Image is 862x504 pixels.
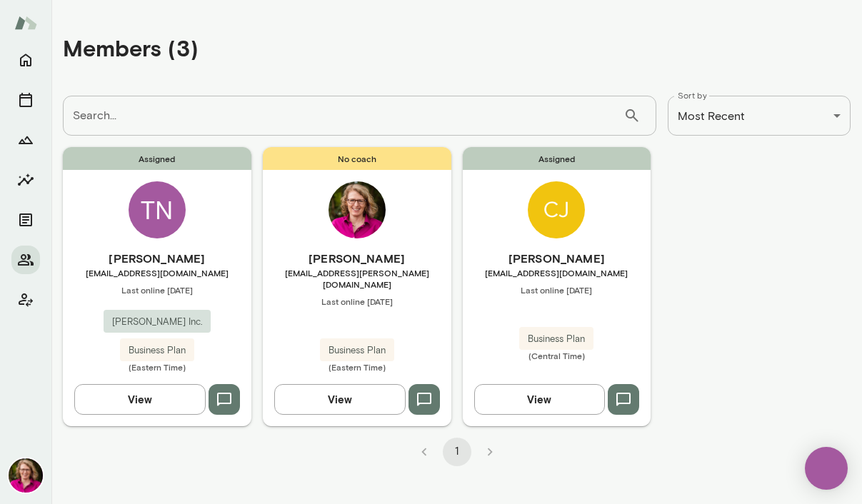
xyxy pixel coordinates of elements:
span: No coach [263,147,451,170]
button: page 1 [443,438,471,466]
span: Assigned [463,147,651,170]
span: Business Plan [320,343,394,358]
div: pagination [63,426,851,466]
div: Most Recent [668,96,851,136]
button: Client app [11,286,40,314]
span: [EMAIL_ADDRESS][DOMAIN_NAME] [63,267,251,278]
span: [PERSON_NAME] Inc. [104,315,211,329]
span: Business Plan [519,332,593,346]
span: Assigned [63,147,251,170]
span: (Eastern Time) [263,361,451,373]
button: View [474,384,606,414]
h4: Members (3) [63,34,199,61]
span: [EMAIL_ADDRESS][PERSON_NAME][DOMAIN_NAME] [263,267,451,290]
nav: pagination navigation [408,438,506,466]
button: Members [11,246,40,274]
button: Documents [11,206,40,234]
span: [EMAIL_ADDRESS][DOMAIN_NAME] [463,267,651,278]
span: Business Plan [120,343,194,358]
button: Home [11,46,40,74]
button: View [274,384,406,414]
div: TN [129,181,186,238]
h6: [PERSON_NAME] [463,250,651,267]
h6: [PERSON_NAME] [63,250,251,267]
button: View [74,384,206,414]
span: (Eastern Time) [63,361,251,373]
span: Last online [DATE] [463,284,651,296]
span: Last online [DATE] [63,284,251,296]
h6: [PERSON_NAME] [263,250,451,267]
span: Last online [DATE] [263,296,451,307]
button: Insights [11,166,40,194]
button: Growth Plan [11,126,40,154]
label: Sort by [678,89,707,101]
img: Trina Mays [329,181,386,238]
img: Connor Johnson [528,181,585,238]
span: (Central Time) [463,350,651,361]
button: Sessions [11,86,40,114]
img: Mento [14,9,37,36]
img: Trina Mays [9,458,43,493]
